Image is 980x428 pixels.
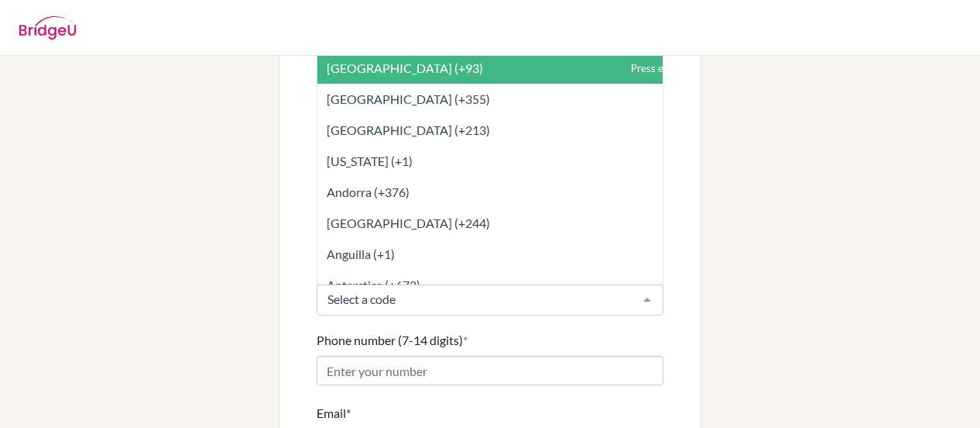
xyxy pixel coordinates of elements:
[327,123,490,137] span: [GEOGRAPHIC_DATA] (+213)
[324,292,632,307] input: Select a code
[327,278,420,292] span: Antarctica (+672)
[19,16,77,40] img: BridgeU logo
[317,404,351,423] label: Email*
[327,60,483,75] span: [GEOGRAPHIC_DATA] (+93)
[327,247,395,261] span: Anguilla (+1)
[327,91,490,106] span: [GEOGRAPHIC_DATA] (+355)
[327,216,490,230] span: [GEOGRAPHIC_DATA] (+244)
[327,185,409,199] span: Andorra (+376)
[317,356,663,385] input: Enter your number
[317,331,468,350] label: Phone number (7-14 digits)
[327,154,413,168] span: [US_STATE] (+1)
